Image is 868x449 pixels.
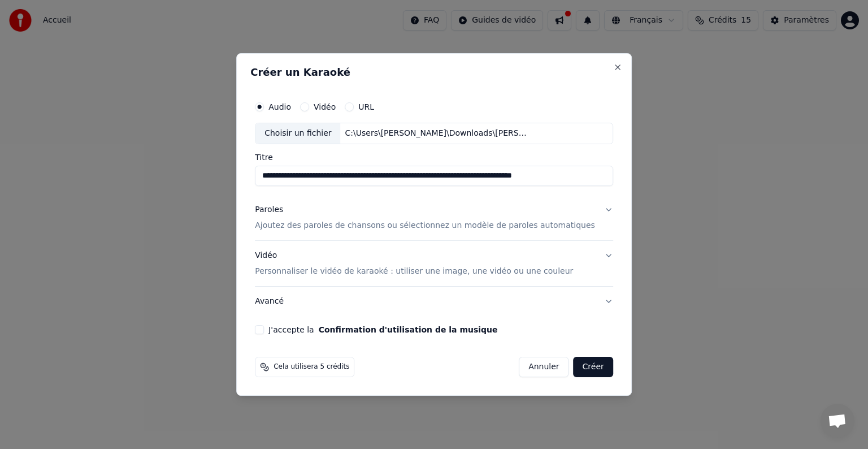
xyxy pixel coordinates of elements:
[268,326,497,334] label: J'accepte la
[268,103,291,111] label: Audio
[255,123,340,144] div: Choisir un fichier
[274,362,349,372] span: Cela utilisera 5 crédits
[255,195,613,240] button: ParolesAjoutez des paroles de chansons ou sélectionnez un modèle de paroles automatiques
[255,153,613,161] label: Titre
[574,357,613,377] button: Créer
[358,103,374,111] label: URL
[255,204,283,215] div: Paroles
[341,128,533,139] div: C:\Users\[PERSON_NAME]\Downloads\[PERSON_NAME](Version_instrumentale_(Avec_choeurs))_17646.mp3
[519,357,568,377] button: Annuler
[255,220,595,231] p: Ajoutez des paroles de chansons ou sélectionnez un modèle de paroles automatiques
[319,326,498,334] button: J'accepte la
[314,103,336,111] label: Vidéo
[255,287,613,316] button: Avancé
[255,241,613,286] button: VidéoPersonnaliser le vidéo de karaoké : utiliser une image, une vidéo ou une couleur
[255,250,573,277] div: Vidéo
[250,67,618,77] h2: Créer un Karaoké
[255,266,573,277] p: Personnaliser le vidéo de karaoké : utiliser une image, une vidéo ou une couleur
